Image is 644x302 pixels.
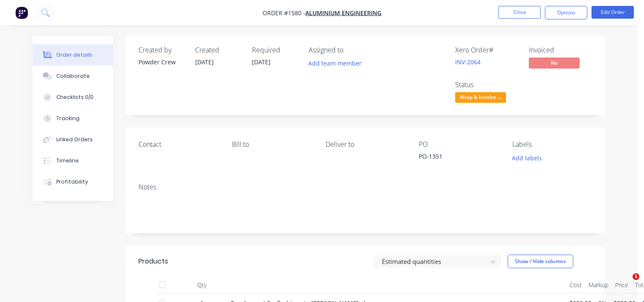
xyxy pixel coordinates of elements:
[419,152,499,164] div: PO-1351
[612,277,632,294] div: Price
[508,255,573,268] button: Show / Hide columns
[455,92,506,103] span: Wrap & Invoice ...
[566,277,585,294] div: Cost
[15,6,28,19] img: Factory
[304,58,366,69] button: Add team member
[138,46,185,54] div: Created by
[56,93,94,101] div: Checklists 0/0
[419,140,499,148] div: PO
[508,152,547,163] button: Add labels
[33,171,113,192] button: Profitability
[232,140,312,148] div: Bill to
[33,66,113,87] button: Collaborate
[33,150,113,171] button: Timeline
[455,92,506,105] button: Wrap & Invoice ...
[591,6,634,19] button: Edit Order
[138,183,592,191] div: Notes
[33,108,113,129] button: Tracking
[615,273,636,294] iframe: Intercom live chat
[56,157,79,165] div: Timeline
[56,115,80,122] div: Tracking
[195,58,214,66] span: [DATE]
[309,46,393,54] div: Assigned to
[138,140,218,148] div: Contact
[177,277,227,294] div: Qty
[252,46,299,54] div: Required
[309,58,366,69] button: Add team member
[56,51,92,59] div: Order details
[455,81,519,89] div: Status
[305,9,381,17] a: Aluminium Engineering
[138,256,168,266] div: Products
[56,72,90,80] div: Collaborate
[529,46,592,54] div: Invoiced
[56,136,93,143] div: Linked Orders
[252,58,271,66] span: [DATE]
[633,273,639,280] span: 1
[56,178,88,186] div: Profitability
[263,9,305,17] span: Order #1580 -
[33,87,113,108] button: Checklists 0/0
[455,58,481,66] a: INV-2064
[512,140,592,148] div: Labels
[33,129,113,150] button: Linked Orders
[455,46,519,54] div: Xero Order #
[33,44,113,66] button: Order details
[498,6,541,19] button: Close
[529,58,580,68] span: No
[585,277,612,294] div: Markup
[138,58,185,66] div: Powder Crew
[545,6,587,19] button: Options
[195,46,242,54] div: Created
[326,140,406,148] div: Deliver to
